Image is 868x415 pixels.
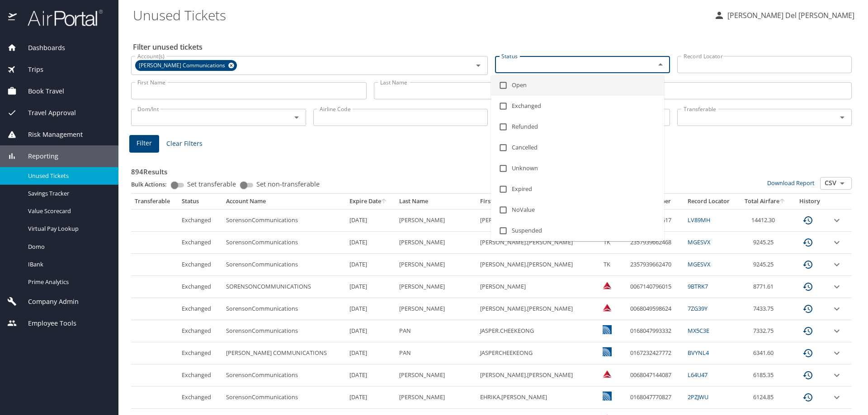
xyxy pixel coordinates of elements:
td: 0168047770827 [627,387,684,409]
td: [PERSON_NAME] [396,298,476,320]
span: Risk Management [17,130,83,140]
li: Refunded [491,117,664,137]
td: 0167232427772 [627,342,684,364]
td: JASPER.CHEEKEONG [476,320,591,342]
button: expand row [831,392,842,403]
span: Reporting [17,151,58,161]
td: [PERSON_NAME] COMMUNICATIONS [222,342,346,364]
span: Book Travel [17,86,64,96]
a: LV89MH [688,216,710,224]
a: Download Report [767,179,815,187]
span: Filter [137,138,152,149]
td: Exchanged [178,209,222,231]
td: [PERSON_NAME].[PERSON_NAME] [476,232,591,254]
span: Employee Tools [17,318,76,328]
th: Record Locator [684,194,738,209]
span: Set non-transferable [256,181,320,187]
button: Open [472,59,485,72]
td: 0067140796015 [627,276,684,298]
td: SorensonCommunications [222,209,346,231]
button: sort [779,199,786,205]
div: [PERSON_NAME] Communications [135,60,237,71]
button: expand row [831,215,842,226]
p: [PERSON_NAME] Del [PERSON_NAME] [725,10,854,21]
td: SorensonCommunications [222,254,346,276]
td: [PERSON_NAME].[PERSON_NAME] [476,298,591,320]
td: [DATE] [346,254,396,276]
button: expand row [831,348,842,359]
span: Value Scorecard [28,207,108,215]
th: Last Name [396,194,476,209]
a: BVYNL4 [688,349,709,357]
button: sort [381,199,387,205]
img: United Airlines [603,325,612,334]
li: NoValue [491,200,664,220]
a: 9BTRK7 [688,282,708,290]
td: [DATE] [346,342,396,364]
td: SorensonCommunications [222,387,346,409]
td: Exchanged [178,320,222,342]
a: MX5C3E [688,326,709,335]
td: [DATE] [346,298,396,320]
button: Clear Filters [163,135,206,152]
td: SorensonCommunications [222,320,346,342]
td: SORENSONCOMMUNICATIONS [222,276,346,298]
img: icon-airportal.png [8,9,18,27]
div: Transferable [135,197,175,205]
a: MGESVX [688,260,710,268]
td: SorensonCommunications [222,364,346,387]
li: Open [491,75,664,96]
span: Virtual Pay Lookup [28,224,108,233]
button: [PERSON_NAME] Del [PERSON_NAME] [710,7,858,23]
button: Close [654,58,667,71]
td: 9245.25 [738,232,792,254]
img: Delta Airlines [603,281,612,290]
td: [DATE] [346,232,396,254]
td: [DATE] [346,387,396,409]
td: [DATE] [346,364,396,387]
span: TK [604,238,610,246]
span: Trips [17,65,43,75]
td: SorensonCommunications [222,298,346,320]
td: 8771.61 [738,276,792,298]
span: Dashboards [17,43,65,53]
span: Savings Tracker [28,189,108,198]
img: United Airlines [603,392,612,401]
td: [PERSON_NAME].[PERSON_NAME] [476,364,591,387]
span: TK [604,260,610,268]
td: 7332.75 [738,320,792,342]
a: L64U47 [688,371,708,379]
span: Unused Tickets [28,172,108,180]
li: Cancelled [491,137,664,158]
img: airportal-logo.png [18,9,103,27]
span: Domo [28,242,108,251]
a: 2PZJWU [688,393,708,401]
span: IBank [28,260,108,269]
button: Open [836,177,849,190]
img: United Airlines [603,347,612,356]
li: Exchanged [491,96,664,117]
td: [PERSON_NAME] [396,232,476,254]
th: History [792,194,828,209]
th: Expire Date [346,194,396,209]
td: 0068049598624 [627,298,684,320]
img: Delta Airlines [603,369,612,378]
a: MGESVX [688,238,710,246]
td: [PERSON_NAME] [396,209,476,231]
button: expand row [831,370,842,381]
td: Exchanged [178,232,222,254]
span: Set transferable [187,181,236,187]
button: expand row [831,259,842,270]
td: 6185.35 [738,364,792,387]
td: PAN [396,342,476,364]
th: Total Airfare [738,194,792,209]
p: Bulk Actions: [131,180,174,188]
span: Travel Approval [17,108,76,118]
td: Exchanged [178,276,222,298]
li: Suspended [491,220,664,241]
h1: Unused Tickets [133,1,707,29]
td: [PERSON_NAME].[PERSON_NAME] [476,254,591,276]
td: PAN [396,320,476,342]
td: [PERSON_NAME] [396,387,476,409]
td: 9245.25 [738,254,792,276]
